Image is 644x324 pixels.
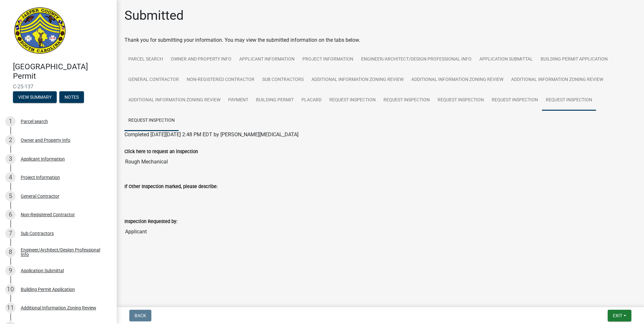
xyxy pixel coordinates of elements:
[183,70,258,90] a: Non-Registered Contractor
[5,284,16,295] div: 10
[124,8,184,23] h1: Submitted
[13,91,57,103] button: View Summary
[129,310,151,321] button: Back
[5,209,16,220] div: 6
[235,49,299,70] a: Applicant Information
[608,310,631,321] button: Exit
[124,49,167,70] a: Parcel search
[507,70,607,90] a: Additional Information Zoning Review
[475,49,537,70] a: Application Submittal
[21,212,75,217] div: Non-Registered Contractor
[124,150,198,154] label: Click here to request an inspection
[5,191,16,201] div: 5
[135,313,146,318] span: Back
[434,90,488,111] a: Request Inspection
[13,84,104,90] span: C-25-137
[224,90,252,111] a: Payment
[59,91,84,103] button: Notes
[21,119,48,124] div: Parcel search
[542,90,596,111] a: Request Inspection
[537,49,612,70] a: Building Permit Application
[21,138,70,142] div: Owner and Property Info
[299,49,357,70] a: Project Information
[407,70,507,90] a: Additional Information Zoning Review
[298,90,325,111] a: Placard
[21,248,106,257] div: Engineer/Architect/Design Professional Info
[5,303,16,313] div: 11
[21,194,59,198] div: General Contractor
[5,116,16,127] div: 1
[13,62,111,81] h4: [GEOGRAPHIC_DATA] Permit
[21,287,75,292] div: Building Permit Application
[59,95,84,100] wm-modal-confirm: Notes
[5,247,16,257] div: 8
[5,135,16,145] div: 2
[21,268,64,273] div: Application Submittal
[124,219,177,224] label: Inspection Requested by:
[380,90,434,111] a: Request Inspection
[5,154,16,164] div: 3
[21,306,96,310] div: Additional Information Zoning Review
[308,70,407,90] a: Additional Information Zoning Review
[258,70,308,90] a: Sub Contractors
[5,228,16,239] div: 7
[252,90,298,111] a: Building Permit
[167,49,235,70] a: Owner and Property Info
[124,184,217,189] label: If Other Inspection marked, please describe:
[13,95,57,100] wm-modal-confirm: Summary
[325,90,380,111] a: Request Inspection
[5,172,16,183] div: 4
[124,70,183,90] a: General Contractor
[613,313,622,318] span: Exit
[124,110,179,131] a: Request Inspection
[21,231,54,236] div: Sub Contractors
[488,90,542,111] a: Request Inspection
[124,131,299,138] span: Completed [DATE][DATE] 2:48 PM EDT by [PERSON_NAME][MEDICAL_DATA]
[5,265,16,276] div: 9
[13,7,67,55] img: Jasper County, South Carolina
[357,49,475,70] a: Engineer/Architect/Design Professional Info
[124,90,224,111] a: Additional Information Zoning Review
[21,157,65,161] div: Applicant Information
[21,175,60,180] div: Project Information
[124,36,636,44] div: Thank you for submitting your information. You may view the submitted information on the tabs below.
